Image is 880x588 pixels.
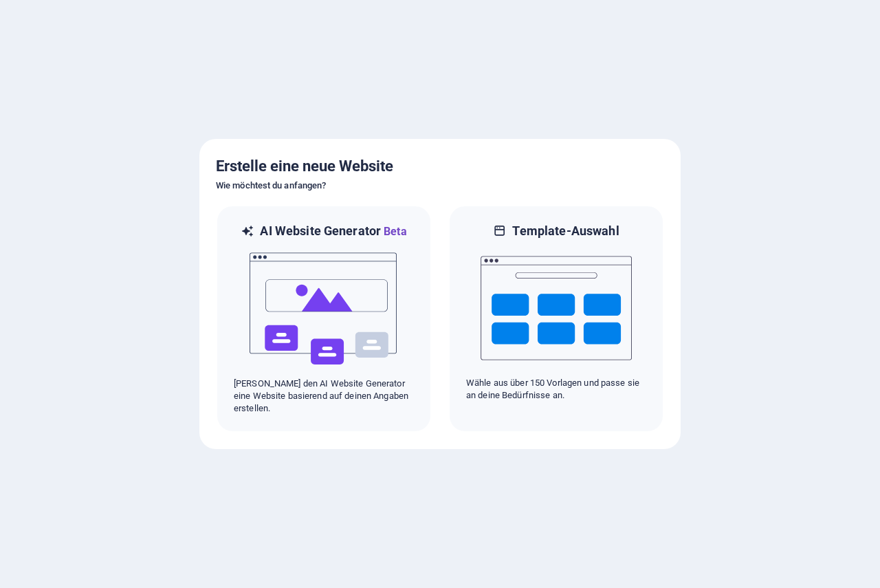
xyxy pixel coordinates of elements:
[234,378,414,415] p: [PERSON_NAME] den AI Website Generator eine Website basierend auf deinen Angaben erstellen.
[466,377,646,402] p: Wähle aus über 150 Vorlagen und passe sie an deine Bedürfnisse an.
[216,177,664,194] h6: Wie möchtest du anfangen?
[216,155,664,177] h5: Erstelle eine neue Website
[448,205,664,433] div: Template-AuswahlWähle aus über 150 Vorlagen und passe sie an deine Bedürfnisse an.
[381,225,407,238] span: Beta
[216,205,432,433] div: AI Website GeneratorBetaai[PERSON_NAME] den AI Website Generator eine Website basierend auf deine...
[260,223,406,240] h6: AI Website Generator
[248,240,399,378] img: ai
[512,223,619,239] h6: Template-Auswahl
